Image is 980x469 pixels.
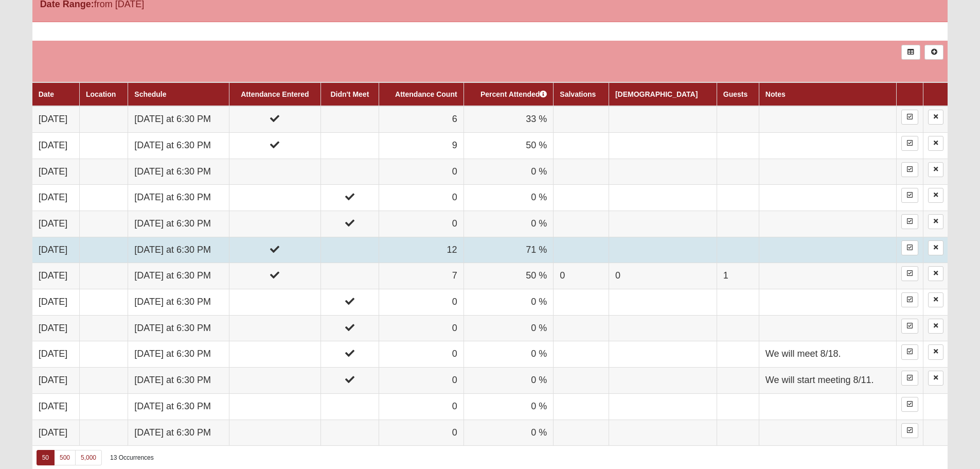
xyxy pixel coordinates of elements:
td: [DATE] [32,315,80,341]
td: 0 [379,211,464,237]
td: 7 [379,263,464,289]
td: [DATE] at 6:30 PM [128,159,229,185]
a: Enter Attendance [901,423,918,438]
td: 0 % [464,159,554,185]
td: [DATE] [32,106,80,132]
a: Delete [928,162,943,177]
a: Delete [928,136,943,151]
td: [DATE] at 6:30 PM [128,263,229,289]
td: [DATE] at 6:30 PM [128,106,229,132]
a: Enter Attendance [901,136,918,151]
a: Enter Attendance [901,266,918,281]
a: Didn't Meet [330,90,369,98]
td: [DATE] [32,368,80,394]
a: Attendance Count [395,90,457,98]
td: 0 [379,185,464,211]
a: Enter Attendance [901,188,918,203]
td: 9 [379,132,464,159]
td: 0 [554,263,609,289]
td: [DATE] [32,211,80,237]
a: Enter Attendance [901,292,918,307]
td: [DATE] [32,420,80,446]
td: We will start meeting 8/11. [759,368,896,394]
td: 0 % [464,211,554,237]
a: Enter Attendance [901,240,918,255]
a: Alt+N [924,45,943,60]
td: 0 % [464,393,554,420]
th: [DEMOGRAPHIC_DATA] [609,82,717,106]
a: Delete [928,371,943,386]
a: Enter Attendance [901,162,918,177]
th: Guests [717,82,759,106]
td: [DATE] at 6:30 PM [128,237,229,263]
a: Enter Attendance [901,319,918,334]
a: Delete [928,240,943,255]
a: Percent Attended [480,90,547,98]
a: Delete [928,188,943,203]
td: 0 % [464,315,554,341]
td: [DATE] at 6:30 PM [128,393,229,420]
td: 0 [379,315,464,341]
a: Delete [928,214,943,229]
a: Attendance Entered [241,90,309,98]
a: Date [39,90,54,98]
td: [DATE] [32,132,80,159]
td: 1 [717,263,759,289]
td: [DATE] at 6:30 PM [128,315,229,341]
td: 0 [379,341,464,368]
td: 0 [379,289,464,316]
a: Enter Attendance [901,110,918,125]
a: Export to Excel [901,45,920,60]
a: Enter Attendance [901,397,918,412]
a: Schedule [134,90,166,98]
td: [DATE] at 6:30 PM [128,132,229,159]
td: [DATE] [32,185,80,211]
td: 0 % [464,341,554,368]
td: 50 % [464,263,554,289]
td: 6 [379,106,464,132]
td: [DATE] at 6:30 PM [128,289,229,316]
a: Delete [928,110,943,125]
a: Enter Attendance [901,344,918,359]
td: 0 [379,159,464,185]
a: Delete [928,266,943,281]
a: Enter Attendance [901,371,918,386]
a: Delete [928,319,943,334]
a: Delete [928,344,943,359]
td: 0 % [464,289,554,316]
td: [DATE] at 6:30 PM [128,211,229,237]
a: Notes [765,90,786,98]
td: [DATE] at 6:30 PM [128,420,229,446]
a: Enter Attendance [901,214,918,229]
td: [DATE] at 6:30 PM [128,185,229,211]
td: 12 [379,237,464,263]
td: [DATE] at 6:30 PM [128,368,229,394]
td: 0 [379,393,464,420]
a: Delete [928,292,943,307]
td: 50 % [464,132,554,159]
td: 0 % [464,368,554,394]
td: [DATE] [32,393,80,420]
th: Salvations [554,82,609,106]
td: 0 [379,368,464,394]
td: 0 [609,263,717,289]
td: [DATE] [32,289,80,316]
td: [DATE] [32,237,80,263]
td: 71 % [464,237,554,263]
td: [DATE] at 6:30 PM [128,341,229,368]
td: We will meet 8/18. [759,341,896,368]
td: 0 % [464,185,554,211]
a: Location [86,90,116,98]
td: 33 % [464,106,554,132]
td: 0 % [464,420,554,446]
td: 0 [379,420,464,446]
td: [DATE] [32,341,80,368]
td: [DATE] [32,159,80,185]
td: [DATE] [32,263,80,289]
